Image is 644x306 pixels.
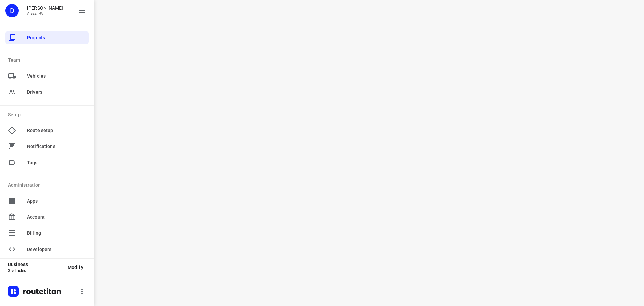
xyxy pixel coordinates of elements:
[8,268,62,273] p: 3 vehicles
[27,73,86,80] span: Vehicles
[5,4,19,17] div: D
[8,182,89,189] p: Administration
[27,246,86,253] span: Developers
[27,127,86,134] span: Route setup
[5,69,89,83] div: Vehicles
[5,194,89,208] div: Apps
[68,265,83,270] span: Modify
[8,262,62,267] p: Business
[5,31,89,44] div: Projects
[5,85,89,99] div: Drivers
[5,156,89,169] div: Tags
[5,243,89,256] div: Developers
[27,89,86,96] span: Drivers
[27,34,86,41] span: Projects
[8,111,89,118] p: Setup
[5,140,89,153] div: Notifications
[5,226,89,240] div: Billing
[8,57,89,64] p: Team
[5,124,89,137] div: Route setup
[27,159,86,166] span: Tags
[27,5,63,11] p: Didier Evrard
[27,198,86,205] span: Apps
[27,214,86,221] span: Account
[5,210,89,224] div: Account
[27,230,86,237] span: Billing
[27,11,63,16] p: Areco BV
[27,143,86,150] span: Notifications
[62,261,89,273] button: Modify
